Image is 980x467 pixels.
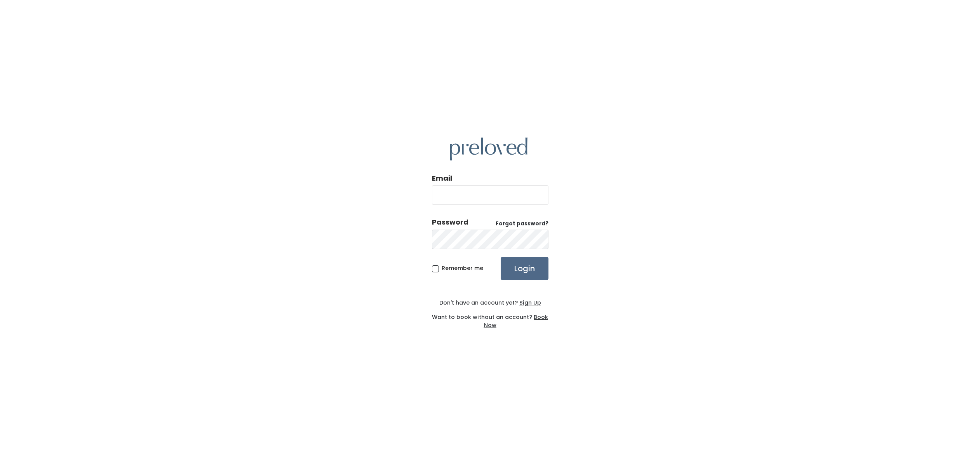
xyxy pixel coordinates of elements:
[496,220,548,227] u: Forgot password?
[442,264,483,272] span: Remember me
[432,173,452,183] label: Email
[450,138,527,160] img: preloved logo
[484,313,548,329] a: Book Now
[432,307,548,329] div: Want to book without an account?
[518,299,541,307] a: Sign Up
[519,299,541,307] u: Sign Up
[432,299,548,307] div: Don't have an account yet?
[432,217,468,227] div: Password
[496,220,548,228] a: Forgot password?
[501,257,548,280] input: Login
